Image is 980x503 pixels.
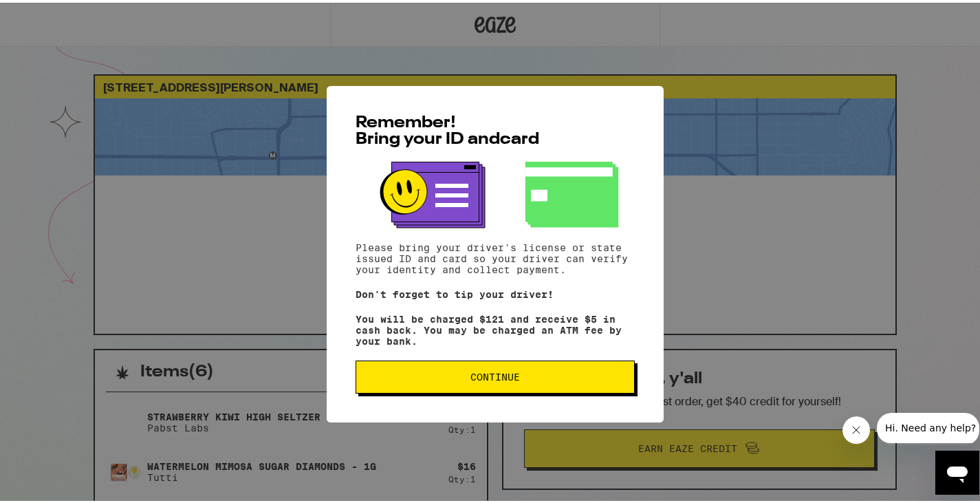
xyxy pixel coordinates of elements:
iframe: Message from company [877,410,979,442]
p: Don't forget to tip your driver! [356,286,635,297]
span: Remember! Bring your ID and card [356,112,539,145]
iframe: Close message [842,414,872,443]
p: You will be charged $121 and receive $5 in cash back. You may be charged an ATM fee by your bank. [356,311,635,344]
span: Continue [470,370,520,379]
iframe: Button to launch messaging window [935,448,979,492]
p: Please bring your driver's license or state issued ID and card so your driver can verify your ide... [356,239,635,272]
button: Continue [356,358,635,391]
